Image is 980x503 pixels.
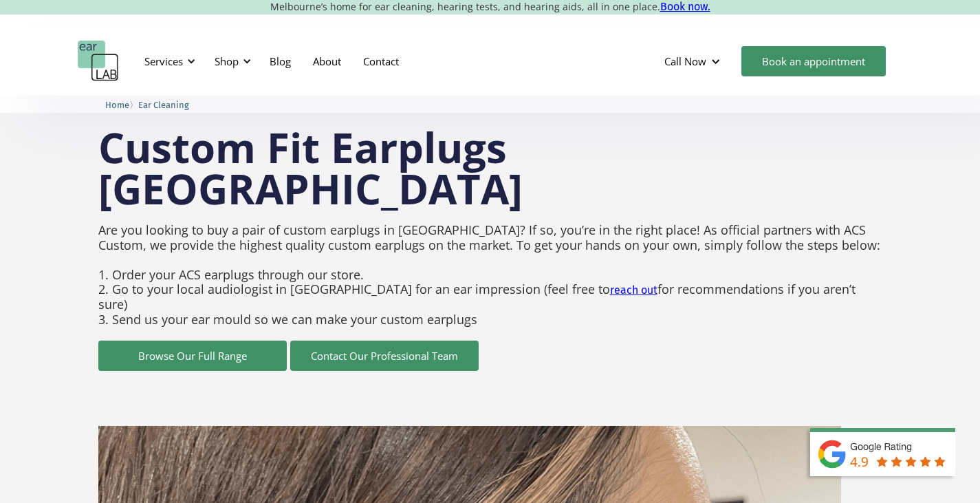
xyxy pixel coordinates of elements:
li: 〉 [105,98,138,112]
span: Ear Cleaning [138,100,189,110]
p: Are you looking to buy a pair of custom earplugs in [GEOGRAPHIC_DATA]? If so, you’re in the right... [98,216,882,334]
a: Browse Our Full Range [98,341,287,371]
div: Shop [215,54,239,68]
div: Call Now [653,41,734,82]
a: home [78,41,119,82]
a: Contact [352,41,410,81]
a: About [302,41,352,81]
div: Shop [206,41,255,82]
div: Call Now [664,54,706,68]
a: Book an appointment [741,46,886,76]
div: Services [144,54,183,68]
a: Ear Cleaning [138,98,189,111]
a: reach out [610,283,657,297]
a: Blog [259,41,302,81]
a: Home [105,98,129,111]
span: Home [105,100,129,110]
h1: Custom Fit Earplugs [GEOGRAPHIC_DATA] [98,127,882,209]
div: Services [136,41,199,82]
a: Contact Our Professional Team [290,341,479,371]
